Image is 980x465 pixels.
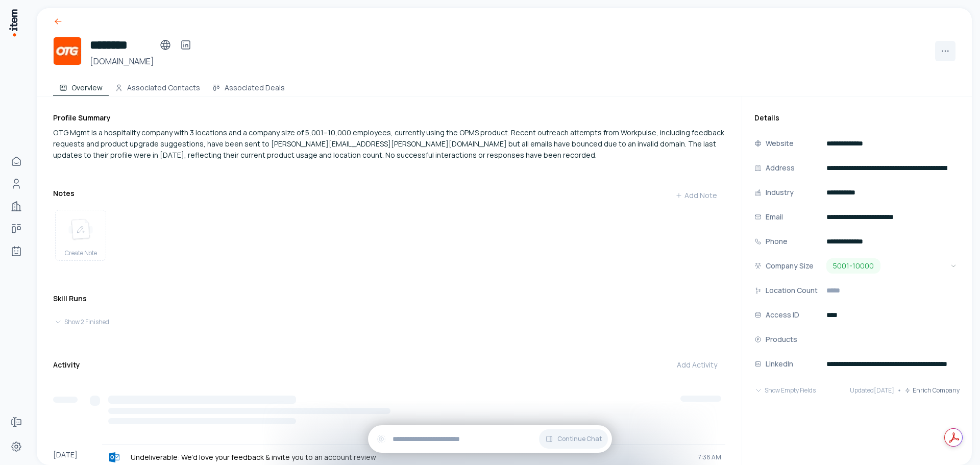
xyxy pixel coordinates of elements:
[6,174,27,194] a: Contacts
[850,386,894,395] span: Updated [DATE]
[6,241,27,261] a: Agents
[669,355,725,375] button: Add Activity
[6,151,27,172] a: Home
[109,76,206,96] button: Associated Contacts
[6,412,27,432] a: Forms
[675,190,717,201] div: Add Note
[766,211,783,223] p: Email
[766,285,818,296] p: Location Count
[766,334,797,345] p: Products
[53,293,725,304] h3: Skill Runs
[698,453,721,461] span: 7:36 AM
[109,452,119,462] img: outlook logo
[766,309,799,321] p: Access ID
[8,8,18,37] img: Item Brain Logo
[6,196,27,216] a: Companies
[539,429,608,449] button: Continue Chat
[667,185,725,206] button: Add Note
[54,315,724,329] button: Show 2 Finished
[904,380,960,401] button: Enrich Company
[53,360,80,370] h3: Activity
[131,452,690,462] p: Undeliverable: We’d love your feedback & invite you to an account review
[766,162,795,174] p: Address
[557,435,602,443] span: Continue Chat
[754,113,960,123] h3: Details
[53,127,725,161] div: OTG Mgmt is a hospitality company with 3 locations and a company size of 5,001–10,000 employees, ...
[766,138,794,149] p: Website
[766,236,788,247] p: Phone
[65,249,97,257] span: Create Note
[206,76,291,96] button: Associated Deals
[935,41,955,61] button: More actions
[368,425,612,453] div: Continue Chat
[53,188,75,199] h3: Notes
[53,76,109,96] button: Overview
[766,187,794,198] p: Industry
[55,210,106,261] button: create noteCreate Note
[53,113,725,123] h3: Profile Summary
[68,218,93,241] img: create note
[53,37,82,65] img: OTG Mgmt
[766,358,793,370] p: LinkedIn
[766,260,814,272] p: Company Size
[6,218,27,239] a: deals
[90,55,196,67] h3: [DOMAIN_NAME]
[754,380,816,401] button: Show Empty Fields
[6,436,27,457] a: Settings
